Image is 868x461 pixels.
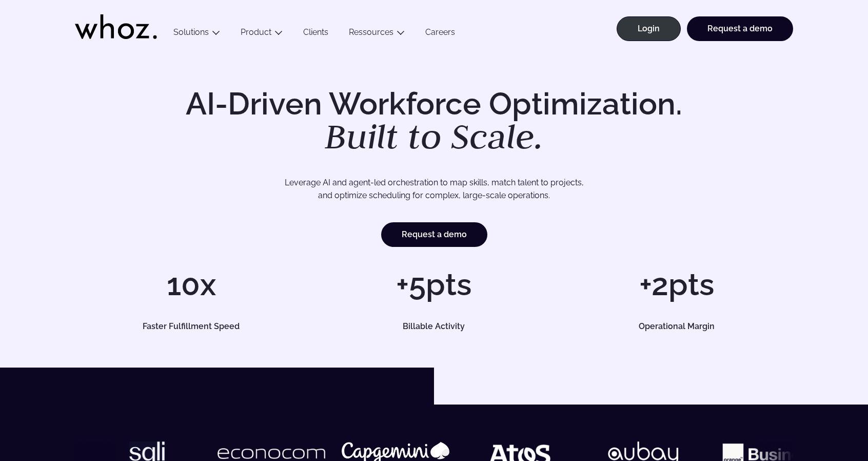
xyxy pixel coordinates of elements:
h5: Operational Margin [572,322,781,331]
h5: Faster Fulfillment Speed [87,322,296,331]
p: Leverage AI and agent-led orchestration to map skills, match talent to projects, and optimize sch... [111,176,757,202]
h1: +2pts [561,269,793,300]
a: Clients [293,27,339,41]
button: Ressources [339,27,415,41]
em: Built to Scale. [325,113,543,159]
a: Request a demo [381,222,487,247]
a: Request a demo [687,16,793,41]
h1: 10x [75,269,307,300]
h1: AI-Driven Workforce Optimization. [171,88,697,154]
button: Solutions [163,27,230,41]
a: Product [241,27,271,37]
a: Login [617,16,681,41]
h5: Billable Activity [329,322,539,331]
button: Product [230,27,293,41]
h1: +5pts [318,269,550,300]
a: Ressources [349,27,393,37]
a: Careers [415,27,465,41]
